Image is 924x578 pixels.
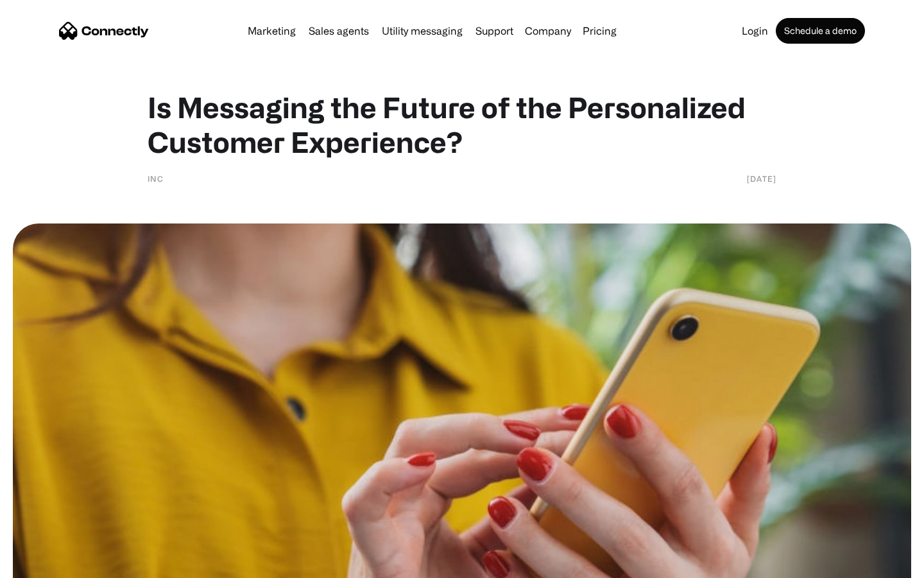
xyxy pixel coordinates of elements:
[26,556,77,574] ul: Language list
[304,26,374,36] a: Sales agents
[470,26,518,36] a: Support
[377,26,468,36] a: Utility messaging
[148,172,164,185] div: Inc
[13,556,77,574] aside: Language selected: English
[525,22,571,40] div: Company
[776,18,865,44] a: Schedule a demo
[737,26,773,36] a: Login
[577,26,622,36] a: Pricing
[243,26,301,36] a: Marketing
[747,172,776,185] div: [DATE]
[148,90,776,159] h1: Is Messaging the Future of the Personalized Customer Experience?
